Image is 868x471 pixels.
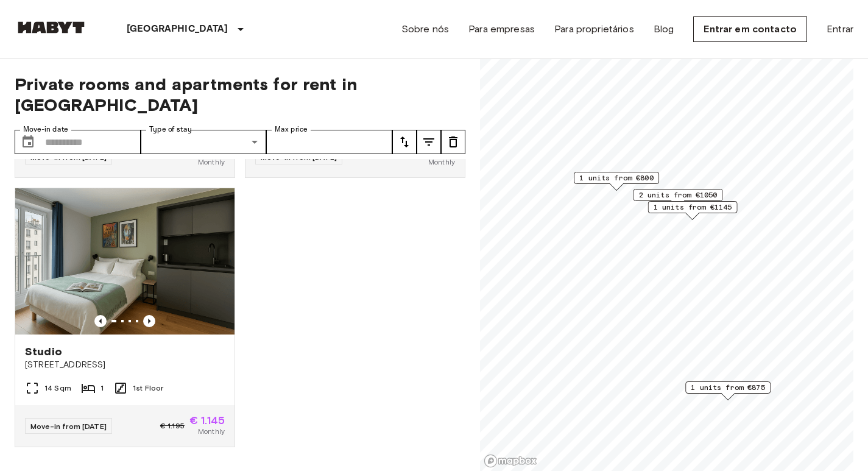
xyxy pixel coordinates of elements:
div: Map marker [633,189,723,208]
button: Previous image [94,315,107,327]
span: 1st Floor [133,383,163,394]
a: Marketing picture of unit FR-18-009-003-001Previous imagePrevious imageStudio[STREET_ADDRESS]14 S... [15,188,235,447]
span: Monthly [198,426,225,437]
span: € 1.145 [189,415,225,426]
span: 1 units from €800 [579,172,654,183]
span: Monthly [428,157,455,168]
span: 1 units from €1145 [654,202,732,213]
span: Private rooms and apartments for rent in [GEOGRAPHIC_DATA] [15,74,465,115]
span: Monthly [198,157,225,168]
button: tune [417,130,441,154]
img: Marketing picture of unit FR-18-009-003-001 [15,188,235,335]
a: Entrar [827,22,853,37]
div: Map marker [648,201,738,220]
span: Studio [25,344,62,359]
div: Map marker [685,381,771,400]
img: Habyt [15,21,88,34]
span: [STREET_ADDRESS] [25,359,225,371]
label: Type of stay [149,124,192,135]
span: 1 units from €875 [691,382,765,393]
a: Para proprietários [554,22,634,37]
span: Move-in from [DATE] [30,422,107,431]
div: Map marker [574,172,659,191]
span: € 1.195 [160,420,185,431]
label: Move-in date [23,124,68,135]
p: [GEOGRAPHIC_DATA] [127,22,228,37]
button: tune [441,130,465,154]
a: Sobre nós [401,22,449,37]
button: Previous image [143,315,155,327]
span: 14 Sqm [44,383,71,394]
button: tune [392,130,417,154]
a: Blog [654,22,674,37]
a: Entrar em contacto [693,16,807,42]
button: Choose date [16,130,40,154]
span: 1 [101,383,104,394]
a: Para empresas [468,22,535,37]
a: Mapbox logo [484,454,537,468]
span: 2 units from €1050 [639,189,718,200]
label: Max price [275,124,308,135]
